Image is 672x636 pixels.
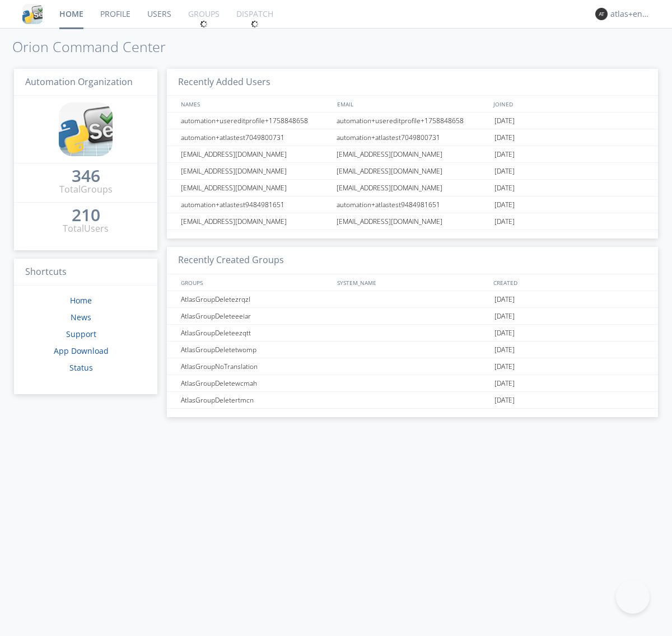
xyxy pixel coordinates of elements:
span: [DATE] [494,213,515,230]
a: AtlasGroupDeleteezqtt[DATE] [167,325,658,342]
div: Total Groups [59,183,113,196]
a: automation+usereditprofile+1758848658automation+usereditprofile+1758848658[DATE] [167,113,658,129]
a: Support [66,329,96,339]
img: cddb5a64eb264b2086981ab96f4c1ba7 [22,4,43,24]
div: AtlasGroupNoTranslation [178,358,333,375]
div: [EMAIL_ADDRESS][DOMAIN_NAME] [334,146,492,162]
a: 346 [72,170,100,183]
div: AtlasGroupDeleteezqtt [178,325,333,341]
div: automation+atlastest9484981651 [334,197,492,213]
span: [DATE] [494,129,515,146]
a: AtlasGroupDeletezrqzl[DATE] [167,291,658,308]
a: [EMAIL_ADDRESS][DOMAIN_NAME][EMAIL_ADDRESS][DOMAIN_NAME][DATE] [167,163,658,180]
div: EMAIL [334,96,491,112]
div: AtlasGroupDeletewcmah [178,375,333,391]
div: 210 [72,209,100,221]
div: AtlasGroupDeletezrqzl [178,291,333,307]
div: NAMES [178,96,332,112]
span: [DATE] [494,358,515,375]
img: spin.svg [251,20,259,28]
div: GROUPS [178,274,332,291]
span: [DATE] [494,180,515,197]
a: AtlasGroupDeletertmcn[DATE] [167,392,658,409]
span: [DATE] [494,113,515,129]
div: [EMAIL_ADDRESS][DOMAIN_NAME] [178,163,333,179]
img: spin.svg [200,20,208,28]
h3: Shortcuts [14,259,157,286]
div: automation+atlastest7049800731 [178,129,333,146]
div: automation+atlastest7049800731 [334,129,492,146]
span: [DATE] [494,325,515,342]
div: JOINED [491,96,647,112]
div: atlas+english0002 [610,8,652,20]
span: [DATE] [494,197,515,213]
span: [DATE] [494,392,515,409]
h3: Recently Added Users [167,69,658,96]
a: automation+atlastest9484981651automation+atlastest9484981651[DATE] [167,197,658,213]
div: Total Users [63,222,109,235]
a: AtlasGroupDeleteeeiar[DATE] [167,308,658,325]
a: News [71,312,91,322]
div: automation+usereditprofile+1758848658 [178,113,333,129]
div: automation+usereditprofile+1758848658 [334,113,492,129]
a: Home [70,295,92,306]
div: [EMAIL_ADDRESS][DOMAIN_NAME] [334,213,492,230]
div: AtlasGroupDeletertmcn [178,392,333,408]
div: SYSTEM_NAME [334,274,491,291]
span: [DATE] [494,163,515,180]
img: cddb5a64eb264b2086981ab96f4c1ba7 [59,102,113,156]
a: 210 [72,209,100,222]
div: [EMAIL_ADDRESS][DOMAIN_NAME] [178,213,333,230]
span: [DATE] [494,308,515,325]
a: [EMAIL_ADDRESS][DOMAIN_NAME][EMAIL_ADDRESS][DOMAIN_NAME][DATE] [167,180,658,197]
a: automation+atlastest7049800731automation+atlastest7049800731[DATE] [167,129,658,146]
div: [EMAIL_ADDRESS][DOMAIN_NAME] [178,180,333,196]
a: [EMAIL_ADDRESS][DOMAIN_NAME][EMAIL_ADDRESS][DOMAIN_NAME][DATE] [167,146,658,163]
div: CREATED [491,274,647,291]
a: [EMAIL_ADDRESS][DOMAIN_NAME][EMAIL_ADDRESS][DOMAIN_NAME][DATE] [167,213,658,230]
div: 346 [72,170,100,181]
div: automation+atlastest9484981651 [178,197,333,213]
a: AtlasGroupNoTranslation[DATE] [167,358,658,375]
div: [EMAIL_ADDRESS][DOMAIN_NAME] [334,180,492,196]
div: AtlasGroupDeletetwomp [178,342,333,358]
div: [EMAIL_ADDRESS][DOMAIN_NAME] [178,146,333,162]
iframe: Toggle Customer Support [616,580,650,614]
a: AtlasGroupDeletetwomp[DATE] [167,342,658,358]
div: [EMAIL_ADDRESS][DOMAIN_NAME] [334,163,492,179]
span: [DATE] [494,342,515,358]
span: [DATE] [494,375,515,392]
span: [DATE] [494,146,515,163]
div: AtlasGroupDeleteeeiar [178,308,333,324]
img: 373638.png [595,8,608,20]
span: Automation Organization [25,76,133,88]
h3: Recently Created Groups [167,247,658,274]
span: [DATE] [494,291,515,308]
a: App Download [54,345,109,356]
a: Status [69,362,93,373]
a: AtlasGroupDeletewcmah[DATE] [167,375,658,392]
